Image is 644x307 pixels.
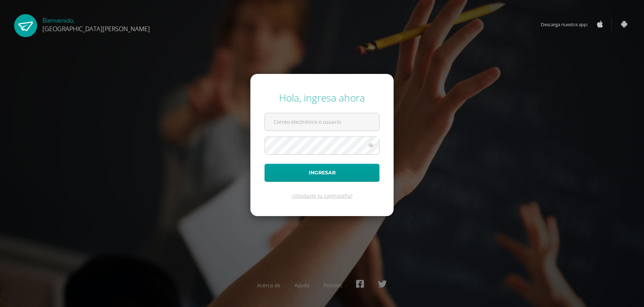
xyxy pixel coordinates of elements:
[42,24,150,33] span: [GEOGRAPHIC_DATA][PERSON_NAME]
[257,282,280,289] a: Acerca de
[292,192,353,199] a: ¿Olvidaste tu contraseña?
[265,91,379,104] div: Hola, ingresa ahora
[265,164,379,182] button: Ingresar
[541,18,595,31] span: Descarga nuestra app:
[324,282,342,289] a: Presskit
[42,14,150,33] div: Bienvenido,
[295,282,309,289] a: Ayuda
[265,113,379,131] input: Correo electrónico o usuario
